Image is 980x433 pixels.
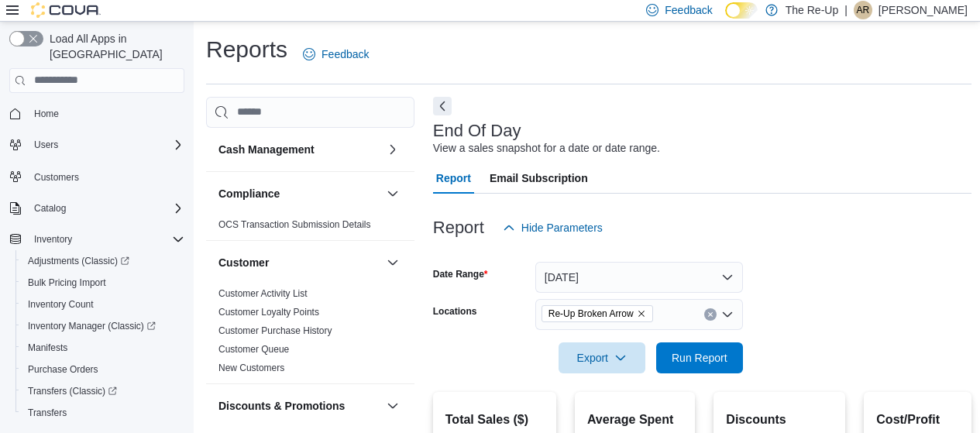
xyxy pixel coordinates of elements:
[3,102,191,125] button: Home
[726,411,833,429] h2: Discounts
[34,139,58,151] span: Users
[297,39,375,70] a: Feedback
[22,404,184,422] span: Transfers
[433,305,477,318] label: Locations
[436,163,471,194] span: Report
[218,142,380,157] button: Cash Management
[28,136,184,154] span: Users
[490,163,588,194] span: Email Subscription
[34,171,79,184] span: Customers
[433,97,452,115] button: Next
[206,284,414,383] div: Customer
[383,397,402,415] button: Discounts & Promotions
[28,320,156,332] span: Inventory Manager (Classic)
[218,255,380,270] button: Customer
[28,407,67,419] span: Transfers
[568,342,636,373] span: Export
[218,186,280,201] h3: Compliance
[28,255,129,267] span: Adjustments (Classic)
[28,167,184,186] span: Customers
[672,350,727,366] span: Run Report
[22,360,184,379] span: Purchase Orders
[22,252,136,270] a: Adjustments (Classic)
[28,230,184,249] span: Inventory
[3,165,191,187] button: Customers
[218,343,289,356] span: Customer Queue
[704,308,717,321] button: Clear input
[322,46,369,62] span: Feedback
[28,199,72,218] button: Catalog
[218,288,308,299] a: Customer Activity List
[43,31,184,62] span: Load All Apps in [GEOGRAPHIC_DATA]
[665,2,712,18] span: Feedback
[559,342,645,373] button: Export
[28,342,67,354] span: Manifests
[22,295,184,314] span: Inventory Count
[34,202,66,215] span: Catalog
[22,338,184,357] span: Manifests
[3,134,191,156] button: Users
[22,317,162,335] a: Inventory Manager (Classic)
[218,398,380,414] button: Discounts & Promotions
[218,307,319,318] a: Customer Loyalty Points
[15,250,191,272] a: Adjustments (Classic)
[22,382,184,400] span: Transfers (Classic)
[587,411,683,429] h2: Average Spent
[433,140,660,156] div: View a sales snapshot for a date or date range.
[218,363,284,373] a: New Customers
[535,262,743,293] button: [DATE]
[15,294,191,315] button: Inventory Count
[876,411,959,429] h2: Cost/Profit
[521,220,603,235] span: Hide Parameters
[433,218,484,237] h3: Report
[445,411,544,429] h2: Total Sales ($)
[218,218,371,231] span: OCS Transaction Submission Details
[218,325,332,337] span: Customer Purchase History
[218,325,332,336] a: Customer Purchase History
[218,255,269,270] h3: Customer
[28,277,106,289] span: Bulk Pricing Import
[218,398,345,414] h3: Discounts & Promotions
[218,186,380,201] button: Compliance
[22,273,184,292] span: Bulk Pricing Import
[497,212,609,243] button: Hide Parameters
[844,1,848,19] p: |
[22,382,123,400] a: Transfers (Classic)
[542,305,653,322] span: Re-Up Broken Arrow
[22,273,112,292] a: Bulk Pricing Import
[28,230,78,249] button: Inventory
[857,1,870,19] span: AR
[22,360,105,379] a: Purchase Orders
[786,1,838,19] p: The Re-Up
[28,363,98,376] span: Purchase Orders
[637,309,646,318] button: Remove Re-Up Broken Arrow from selection in this group
[206,34,287,65] h1: Reports
[15,359,191,380] button: Purchase Orders
[34,233,72,246] span: Inventory
[15,380,191,402] a: Transfers (Classic)
[15,337,191,359] button: Manifests
[3,198,191,219] button: Catalog
[433,268,488,280] label: Date Range
[22,317,184,335] span: Inventory Manager (Classic)
[22,252,184,270] span: Adjustments (Classic)
[31,2,101,18] img: Cova
[218,287,308,300] span: Customer Activity List
[28,104,184,123] span: Home
[15,315,191,337] a: Inventory Manager (Classic)
[383,253,402,272] button: Customer
[28,385,117,397] span: Transfers (Classic)
[433,122,521,140] h3: End Of Day
[15,272,191,294] button: Bulk Pricing Import
[3,229,191,250] button: Inventory
[725,2,758,19] input: Dark Mode
[15,402,191,424] button: Transfers
[28,136,64,154] button: Users
[28,105,65,123] a: Home
[218,306,319,318] span: Customer Loyalty Points
[22,338,74,357] a: Manifests
[218,344,289,355] a: Customer Queue
[548,306,634,321] span: Re-Up Broken Arrow
[28,298,94,311] span: Inventory Count
[656,342,743,373] button: Run Report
